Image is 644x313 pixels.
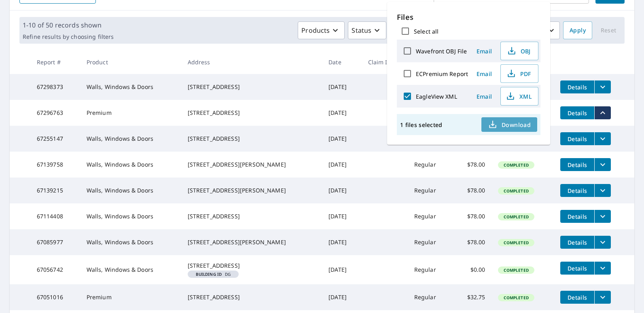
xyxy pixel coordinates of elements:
button: detailsBtn-67139758 [560,158,594,171]
span: Details [565,161,589,169]
button: filesDropdownBtn-67085977 [594,236,611,249]
button: OBJ [500,42,538,60]
td: Walls, Windows & Doors [80,178,181,203]
td: Walls, Windows & Doors [80,152,181,178]
label: ECPremium Report [416,70,468,78]
td: Regular [408,255,452,284]
td: 67298373 [30,74,80,100]
p: Files [397,12,540,23]
label: Wavefront OBJ File [416,47,467,55]
td: $78.00 [452,203,491,229]
span: Email [475,47,494,55]
td: Regular [408,152,452,178]
button: Email [471,45,497,57]
button: filesDropdownBtn-67139215 [594,184,611,197]
button: Download [481,117,537,132]
button: detailsBtn-67255147 [560,132,594,145]
span: Details [565,213,589,220]
button: detailsBtn-67051016 [560,291,594,304]
td: [DATE] [322,74,361,100]
button: filesDropdownBtn-67114408 [594,210,611,223]
td: [DATE] [322,203,361,229]
button: Products [298,21,345,39]
td: $78.00 [452,152,491,178]
span: Details [565,135,589,143]
div: [STREET_ADDRESS][PERSON_NAME] [188,161,316,169]
span: Completed [499,295,533,300]
td: 67051016 [30,284,80,310]
td: 67139758 [30,152,80,178]
em: Building ID [196,272,222,276]
td: [DATE] [322,255,361,284]
span: Completed [499,162,533,168]
th: Product [80,50,181,74]
button: filesDropdownBtn-67056742 [594,262,611,275]
td: [DATE] [322,178,361,203]
td: Regular [408,203,452,229]
button: filesDropdownBtn-67296763 [594,106,611,119]
td: [DATE] [322,229,361,255]
span: DG [191,272,236,276]
span: Completed [499,267,533,273]
td: Walls, Windows & Doors [80,255,181,284]
span: Email [475,93,494,100]
td: Walls, Windows & Doors [80,126,181,152]
span: Apply [570,25,586,36]
button: filesDropdownBtn-67255147 [594,132,611,145]
button: detailsBtn-67298373 [560,80,594,93]
span: Completed [499,214,533,220]
button: Status [348,21,386,39]
th: Date [322,50,361,74]
td: [DATE] [322,152,361,178]
td: [DATE] [322,284,361,310]
div: [STREET_ADDRESS] [188,293,316,301]
td: Premium [80,284,181,310]
button: XML [500,87,538,106]
td: 67114408 [30,203,80,229]
button: filesDropdownBtn-67051016 [594,291,611,304]
span: PDF [506,69,532,78]
span: OBJ [506,46,532,56]
div: [STREET_ADDRESS] [188,83,316,91]
div: [STREET_ADDRESS][PERSON_NAME] [188,186,316,195]
td: 67255147 [30,126,80,152]
p: 1-10 of 50 records shown [23,20,114,30]
span: Details [565,187,589,195]
td: [DATE] [322,126,361,152]
button: Email [471,90,497,103]
p: Status [352,25,371,35]
span: XML [506,91,532,101]
th: Address [181,50,322,74]
th: Claim ID [362,50,408,74]
div: [STREET_ADDRESS] [188,262,316,270]
td: $78.00 [452,178,491,203]
td: 67296763 [30,100,80,126]
button: detailsBtn-67085977 [560,236,594,249]
div: [STREET_ADDRESS] [188,212,316,220]
span: Details [565,109,589,117]
label: Select all [414,27,439,35]
span: Details [565,83,589,91]
td: Regular [408,229,452,255]
label: EagleView XML [416,93,457,100]
td: Premium [80,100,181,126]
td: Walls, Windows & Doors [80,229,181,255]
span: Details [565,264,589,272]
button: PDF [500,64,538,83]
button: detailsBtn-67296763 [560,106,594,119]
td: 67085977 [30,229,80,255]
td: $0.00 [452,255,491,284]
button: Apply [563,21,592,39]
button: detailsBtn-67139215 [560,184,594,197]
div: [STREET_ADDRESS] [188,135,316,143]
span: Download [488,120,531,129]
button: detailsBtn-67056742 [560,262,594,275]
td: Regular [408,284,452,310]
span: Completed [499,188,533,194]
span: Email [475,70,494,78]
p: Refine results by choosing filters [23,33,114,40]
td: [DATE] [322,100,361,126]
button: detailsBtn-67114408 [560,210,594,223]
button: Email [471,68,497,80]
p: 1 files selected [400,121,442,129]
